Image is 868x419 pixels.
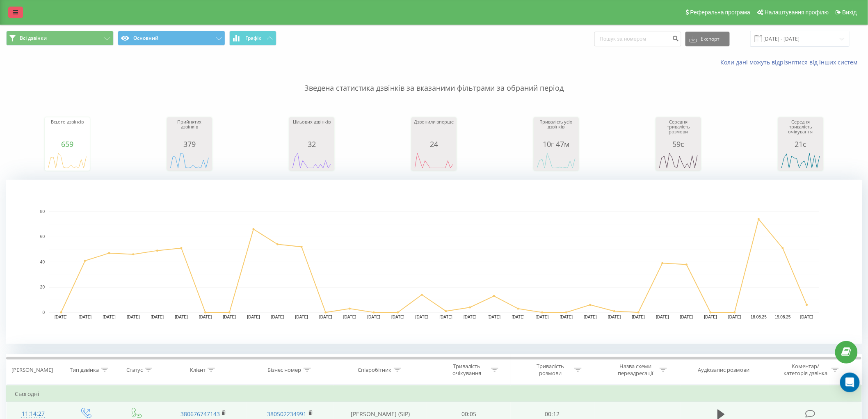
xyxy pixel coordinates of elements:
svg: A chart. [6,180,862,344]
text: 20 [40,285,45,290]
text: [DATE] [271,315,284,320]
text: [DATE] [656,315,669,320]
text: [DATE] [151,315,164,320]
text: [DATE] [199,315,212,320]
text: [DATE] [512,315,525,320]
text: 18.08.25 [751,315,767,320]
text: [DATE] [416,315,429,320]
text: [DATE] [560,315,573,320]
div: Цільових дзвінків [291,119,332,140]
div: Співробітник [358,366,392,373]
div: Середня тривалість розмови [658,119,699,140]
a: 380676747143 [180,410,220,418]
svg: A chart. [413,148,455,173]
span: Налаштування профілю [765,9,829,16]
svg: A chart. [658,148,699,173]
span: Вихід [843,9,857,16]
text: [DATE] [295,315,308,320]
div: Коментар/категорія дзвінка [781,363,829,377]
a: Коли дані можуть відрізнятися вiд інших систем [721,58,862,66]
div: Тривалість розмови [528,363,572,377]
div: Аудіозапис розмови [698,366,750,373]
button: Графік [229,31,276,46]
svg: A chart. [47,148,88,173]
div: Тип дзвінка [70,366,99,373]
div: Всього дзвінків [47,119,88,140]
text: [DATE] [704,315,717,320]
span: Реферальна програма [690,9,751,16]
div: Статус [126,366,143,373]
div: Середня тривалість очікування [780,119,821,140]
text: [DATE] [680,315,693,320]
button: Всі дзвінки [6,31,114,46]
div: Дзвонили вперше [413,119,455,140]
text: [DATE] [728,315,741,320]
text: [DATE] [319,315,332,320]
text: [DATE] [584,315,597,320]
text: [DATE] [79,315,92,320]
text: [DATE] [127,315,140,320]
text: [DATE] [488,315,501,320]
text: [DATE] [536,315,549,320]
text: [DATE] [55,315,68,320]
text: [DATE] [391,315,404,320]
span: Графік [245,35,261,41]
text: 80 [40,209,45,214]
text: 60 [40,235,45,239]
text: [DATE] [440,315,453,320]
div: 21с [780,140,821,148]
text: 40 [40,260,45,264]
a: 380502234991 [267,410,307,418]
text: [DATE] [247,315,260,320]
text: 19.08.25 [775,315,791,320]
div: Назва схеми переадресації [614,363,658,377]
div: 379 [169,140,210,148]
div: 659 [47,140,88,148]
button: Експорт [685,32,730,46]
div: 24 [413,140,455,148]
text: [DATE] [223,315,236,320]
p: Зведена статистика дзвінків за вказаними фільтрами за обраний період [6,66,862,94]
input: Пошук за номером [594,32,681,46]
text: [DATE] [175,315,188,320]
span: Всі дзвінки [20,35,47,41]
td: Сьогодні [7,386,862,402]
text: 0 [42,310,45,315]
div: 32 [291,140,332,148]
button: Основний [118,31,225,46]
div: [PERSON_NAME] [11,366,53,373]
div: 10г 47м [536,140,577,148]
div: Бізнес номер [268,366,302,373]
div: Прийнятих дзвінків [169,119,210,140]
text: [DATE] [632,315,645,320]
svg: A chart. [780,148,821,173]
svg: A chart. [536,148,577,173]
div: Open Intercom Messenger [840,373,860,392]
div: 59с [658,140,699,148]
div: Клієнт [190,366,206,373]
text: [DATE] [343,315,356,320]
div: Тривалість усіх дзвінків [536,119,577,140]
text: [DATE] [368,315,381,320]
svg: A chart. [291,148,332,173]
svg: A chart. [169,148,210,173]
text: [DATE] [464,315,477,320]
text: [DATE] [608,315,621,320]
text: [DATE] [103,315,116,320]
text: [DATE] [800,315,813,320]
div: Тривалість очікування [445,363,489,377]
